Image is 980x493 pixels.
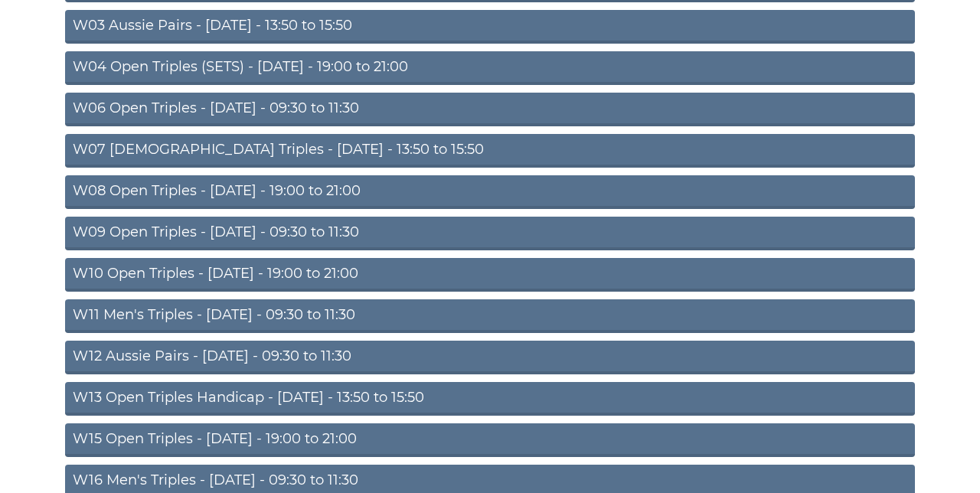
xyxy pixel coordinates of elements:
[65,175,915,209] a: W08 Open Triples - [DATE] - 19:00 to 21:00
[65,134,915,168] a: W07 [DEMOGRAPHIC_DATA] Triples - [DATE] - 13:50 to 15:50
[65,51,915,85] a: W04 Open Triples (SETS) - [DATE] - 19:00 to 21:00
[65,299,915,333] a: W11 Men's Triples - [DATE] - 09:30 to 11:30
[65,217,915,250] a: W09 Open Triples - [DATE] - 09:30 to 11:30
[65,423,915,457] a: W15 Open Triples - [DATE] - 19:00 to 21:00
[65,341,915,374] a: W12 Aussie Pairs - [DATE] - 09:30 to 11:30
[65,258,915,292] a: W10 Open Triples - [DATE] - 19:00 to 21:00
[65,382,915,416] a: W13 Open Triples Handicap - [DATE] - 13:50 to 15:50
[65,10,915,44] a: W03 Aussie Pairs - [DATE] - 13:50 to 15:50
[65,93,915,126] a: W06 Open Triples - [DATE] - 09:30 to 11:30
